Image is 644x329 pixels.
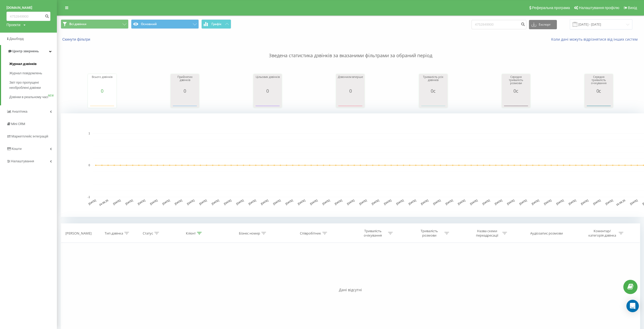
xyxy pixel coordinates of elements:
text: [DATE] [285,199,293,205]
a: [DOMAIN_NAME] [6,5,50,10]
div: Аудіозапис розмови [530,231,563,236]
div: 0 [337,88,363,93]
text: [DATE] [113,199,121,205]
text: [DATE] [383,199,392,205]
div: 0с [420,88,446,93]
svg: A chart. [503,93,529,109]
div: Співробітник [300,231,321,236]
text: [DATE] [506,199,515,205]
div: Тривалість розмови [415,229,443,238]
a: Дзвінки в реальному часіNEW [9,92,57,102]
div: Клієнт [186,231,196,236]
text: [DATE] [260,199,269,205]
div: 0с [586,88,612,93]
text: [DATE] [322,199,330,205]
span: Журнал дзвінків [9,61,37,67]
text: [DATE] [433,199,441,205]
input: Пошук за номером [6,12,50,21]
div: Прийнятих дзвінків [172,75,198,88]
text: [DATE] [408,199,416,205]
text: -1 [88,196,90,199]
div: Проекти [6,22,20,27]
div: Тривалість усіх дзвінків [420,75,446,88]
text: [DATE] [297,199,306,205]
a: Журнал повідомлень [9,69,57,78]
div: 0 [89,88,115,93]
text: [DATE] [420,199,429,205]
svg: A chart. [586,93,612,109]
svg: A chart. [255,93,281,109]
span: Маркетплейс інтеграцій [11,134,48,138]
text: [DATE] [543,199,552,205]
text: [DATE] [630,199,638,205]
button: Графік [201,19,231,29]
svg: A chart. [172,93,198,109]
text: [DATE] [186,199,195,205]
text: 0 [88,164,90,167]
a: Журнал дзвінків [9,59,57,69]
text: [DATE] [482,199,490,205]
span: Центр звернень [12,49,39,53]
div: Дзвонили вперше [337,75,363,88]
div: Дані відсутні [61,287,640,293]
span: Mini CRM [11,122,25,126]
text: [DATE] [236,199,244,205]
div: 0 [255,88,281,93]
text: [DATE] [469,199,478,205]
text: [DATE] [137,199,146,205]
div: Цільових дзвінків [255,75,281,88]
text: [DATE] [248,199,256,205]
button: Основний [131,19,199,29]
p: Зведена статистика дзвінків за вказаними фільтрами за обраний період [61,42,640,59]
text: [DATE] [605,199,613,205]
text: [DATE] [593,199,601,205]
text: 16.09.25 [616,199,626,206]
button: Скинути фільтри [61,37,93,42]
svg: A chart. [420,93,446,109]
text: [DATE] [125,199,133,205]
text: [DATE] [211,199,220,205]
text: 1 [88,132,90,135]
text: [DATE] [199,199,207,205]
text: [DATE] [174,199,183,205]
div: 0 [172,88,198,93]
input: Пошук за номером [472,20,526,29]
text: [DATE] [556,199,564,205]
text: 24.06.25 [99,199,109,206]
text: [DATE] [531,199,540,205]
button: Експорт [529,20,557,29]
div: Середня тривалість очікування [586,75,612,88]
span: Дашборд [9,37,24,41]
div: Назва схеми переадресації [473,229,501,238]
a: Звіт про пропущені необроблені дзвінки [9,78,57,92]
text: [DATE] [273,199,281,205]
text: [DATE] [359,199,367,205]
span: Графік [211,22,222,26]
text: [DATE] [396,199,404,205]
text: [DATE] [494,199,503,205]
div: Тип дзвінка [105,231,123,236]
span: Вихід [628,6,637,10]
text: [DATE] [223,199,232,205]
svg: A chart. [337,93,363,109]
div: Тривалість очікування [359,229,387,238]
div: Коментар/категорія дзвінка [587,229,617,238]
text: [DATE] [88,199,96,205]
span: Всі дзвінки [69,22,86,26]
a: Коли дані можуть відрізнятися вiд інших систем [551,37,640,42]
span: Налаштування профілю [579,6,619,10]
a: Центр звернень [1,45,57,57]
div: A chart. [89,93,115,109]
div: 0с [503,88,529,93]
span: Налаштування [11,159,34,163]
span: Звіт про пропущені необроблені дзвінки [9,80,54,90]
text: [DATE] [580,199,589,205]
text: [DATE] [162,199,170,205]
div: Всього дзвінків [89,75,115,88]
